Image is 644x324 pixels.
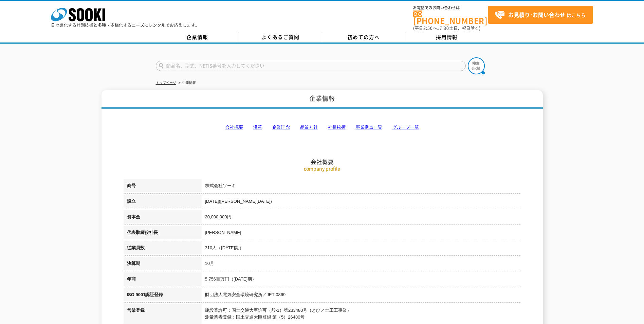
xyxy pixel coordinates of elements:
[437,25,449,31] span: 17:30
[225,125,243,130] a: 会社概要
[392,125,419,130] a: グループ一覧
[300,125,318,130] a: 品質方針
[124,165,521,172] p: company profile
[202,179,521,195] td: 株式会社ソーキ
[202,195,521,210] td: [DATE]([PERSON_NAME][DATE])
[253,125,262,130] a: 沿革
[356,125,382,130] a: 事業拠点一覧
[322,32,405,42] a: 初めての方へ
[124,90,521,165] h2: 会社概要
[124,195,202,210] th: 設立
[124,241,202,257] th: 従業員数
[156,61,466,71] input: 商品名、型式、NETIS番号を入力してください
[102,90,543,109] h1: 企業情報
[239,32,322,42] a: よくあるご質問
[156,32,239,42] a: 企業情報
[51,23,200,27] p: 日々進化する計測技術と多種・多様化するニーズにレンタルでお応えします。
[413,11,488,24] a: [PHONE_NUMBER]
[124,179,202,195] th: 商号
[328,125,346,130] a: 社長挨拶
[495,10,586,20] span: はこちら
[423,25,433,31] span: 8:50
[124,226,202,241] th: 代表取締役社長
[347,33,380,41] span: 初めての方へ
[508,11,565,19] strong: お見積り･お問い合わせ
[177,79,196,87] li: 企業情報
[124,272,202,288] th: 年商
[202,241,521,257] td: 310人（[DATE]期）
[202,210,521,226] td: 20,000,000円
[124,257,202,272] th: 決算期
[202,272,521,288] td: 5,756百万円（[DATE]期）
[468,57,485,74] img: btn_search.png
[156,81,176,85] a: トップページ
[124,288,202,304] th: ISO 9001認証登録
[124,210,202,226] th: 資本金
[202,288,521,304] td: 財団法人電気安全環境研究所／JET-0869
[405,32,489,42] a: 採用情報
[488,6,593,24] a: お見積り･お問い合わせはこちら
[202,226,521,241] td: [PERSON_NAME]
[413,25,480,31] span: (平日 ～ 土日、祝日除く)
[413,6,488,10] span: お電話でのお問い合わせは
[202,257,521,272] td: 10月
[272,125,290,130] a: 企業理念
